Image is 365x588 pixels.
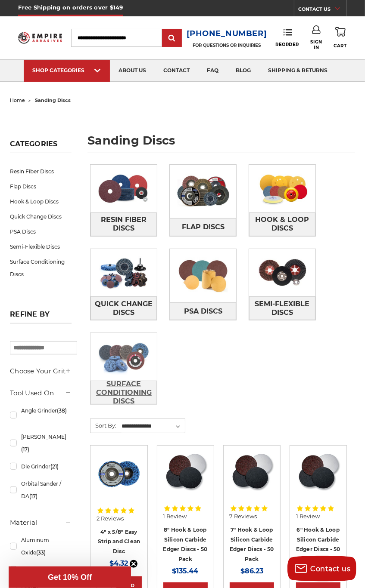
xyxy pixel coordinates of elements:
[18,29,62,46] img: Empire Abrasives
[29,493,37,499] span: (17)
[275,28,299,47] a: Reorder
[296,514,320,519] span: 1 Review
[10,209,72,224] a: Quick Change Discs
[170,168,236,215] img: Flap Discs
[10,179,72,194] a: Flap Discs
[10,194,72,209] a: Hook & Loop Discs
[182,220,225,234] span: Flap Discs
[334,43,346,49] span: Cart
[57,407,67,414] span: (38)
[90,212,157,236] a: Resin Fiber Discs
[90,419,116,432] label: Sort By:
[90,333,157,381] img: Surface Conditioning Discs
[35,97,71,103] span: sanding discs
[249,249,315,297] img: Semi-Flexible Discs
[334,25,346,50] a: Cart
[91,297,156,320] span: Quick Change Discs
[172,567,199,575] span: $135.44
[110,60,155,82] a: about us
[250,297,315,320] span: Semi-Flexible Discs
[250,212,315,236] span: Hook & Loop Discs
[90,165,157,212] img: Resin Fiber Discs
[187,28,267,40] a: [PHONE_NUMBER]
[299,4,346,16] a: CONTACT US
[120,420,184,433] select: Sort By:
[187,43,267,48] p: FOR QUESTIONS OR INQUIRIES
[10,517,72,528] h5: Material
[48,573,92,582] span: Get 10% Off
[311,39,322,50] span: Sign In
[32,67,101,74] div: SHOP CATEGORIES
[10,224,72,239] a: PSA Discs
[170,302,236,320] a: PSA Discs
[91,377,156,409] span: Surface Conditioning Discs
[230,526,274,562] a: 7" Hook & Loop Silicon Carbide Edger Discs - 50 Pack
[155,60,198,82] a: contact
[198,60,227,82] a: faq
[230,452,274,496] a: Silicon Carbide 7" Hook & Loop Edger Discs
[296,526,340,562] a: 6" Hook & Loop Silicon Carbide Edger Discs - 50 Pack
[249,165,315,212] img: Hook & Loop Discs
[10,388,72,398] h5: Tool Used On
[9,566,131,588] div: Get 10% OffClose teaser
[10,459,72,474] a: Die Grinder
[296,452,340,496] img: Silicon Carbide 6" Hook & Loop Edger Discs
[170,218,236,236] a: Flap Discs
[227,60,259,82] a: blog
[90,296,157,320] a: Quick Change Discs
[184,304,222,319] span: PSA Discs
[10,310,72,323] h5: Refine by
[10,403,72,427] a: Angle Grinder
[249,212,315,236] a: Hook & Loop Discs
[10,429,72,457] a: [PERSON_NAME]
[275,42,299,47] span: Reorder
[10,164,72,179] a: Resin Fiber Discs
[230,452,274,496] img: Silicon Carbide 7" Hook & Loop Edger Discs
[287,556,356,582] button: Contact us
[97,452,141,496] img: 4" x 5/8" easy strip and clean discs
[10,254,72,282] a: Surface Conditioning Discs
[10,366,72,376] h5: Choose Your Grit
[10,97,25,103] a: home
[163,452,208,496] a: Silicon Carbide 8" Hook & Loop Edger Discs
[170,252,236,299] img: PSA Discs
[230,514,257,519] span: 7 Reviews
[249,296,315,320] a: Semi-Flexible Discs
[163,30,181,47] input: Submit
[129,560,138,568] button: Close teaser
[10,533,72,560] a: Aluminum Oxide
[10,476,72,504] a: Orbital Sander / DA
[110,559,128,567] span: $4.32
[36,549,46,556] span: (33)
[91,212,156,236] span: Resin Fiber Discs
[90,381,157,404] a: Surface Conditioning Discs
[240,567,263,575] span: $86.23
[98,529,140,554] a: 4" x 5/8" Easy Strip and Clean Disc
[10,239,72,254] a: Semi-Flexible Discs
[10,562,72,577] a: Ceramic
[163,452,208,496] img: Silicon Carbide 8" Hook & Loop Edger Discs
[50,463,59,470] span: (21)
[311,565,351,573] span: Contact us
[97,516,124,521] span: 2 Reviews
[296,452,340,496] a: Silicon Carbide 6" Hook & Loop Edger Discs
[21,446,29,453] span: (17)
[10,140,72,153] h5: Categories
[90,249,157,297] img: Quick Change Discs
[259,60,336,82] a: shipping & returns
[163,526,208,562] a: 8" Hook & Loop Silicon Carbide Edger Discs - 50 Pack
[163,514,187,519] span: 1 Review
[87,135,355,153] h1: sanding discs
